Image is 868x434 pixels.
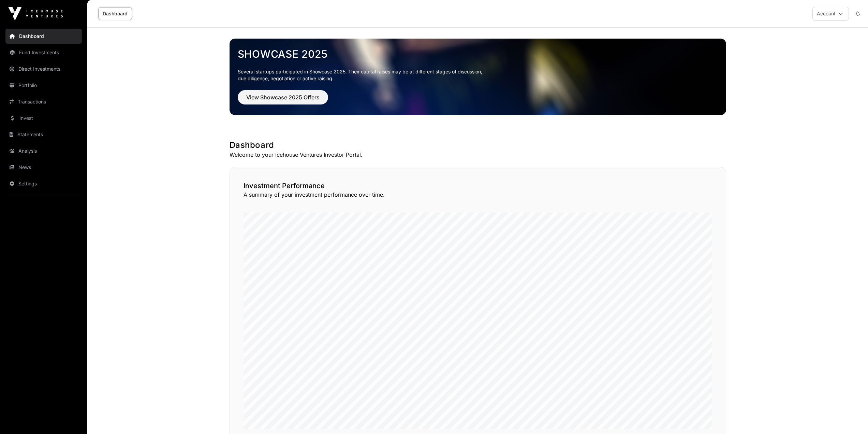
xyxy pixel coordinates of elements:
[238,48,718,60] a: Showcase 2025
[812,7,849,20] button: Account
[5,143,82,158] a: Analysis
[5,176,82,191] a: Settings
[246,93,320,101] span: View Showcase 2025 Offers
[5,94,82,109] a: Transactions
[244,181,712,191] h2: Investment Performance
[5,160,82,175] a: News
[5,127,82,142] a: Statements
[238,90,328,104] button: View Showcase 2025 Offers
[5,111,82,126] a: Invest
[238,68,718,82] p: Several startups participated in Showcase 2025. Their capital raises may be at different stages o...
[244,191,712,199] p: A summary of your investment performance over time.
[5,61,82,76] a: Direct Investments
[5,45,82,60] a: Fund Investments
[230,39,726,115] img: Showcase 2025
[5,78,82,93] a: Portfolio
[5,29,82,44] a: Dashboard
[230,151,726,159] p: Welcome to your Icehouse Ventures Investor Portal.
[230,140,726,151] h1: Dashboard
[238,97,328,104] a: View Showcase 2025 Offers
[98,7,132,20] a: Dashboard
[8,7,63,20] img: Icehouse Ventures Logo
